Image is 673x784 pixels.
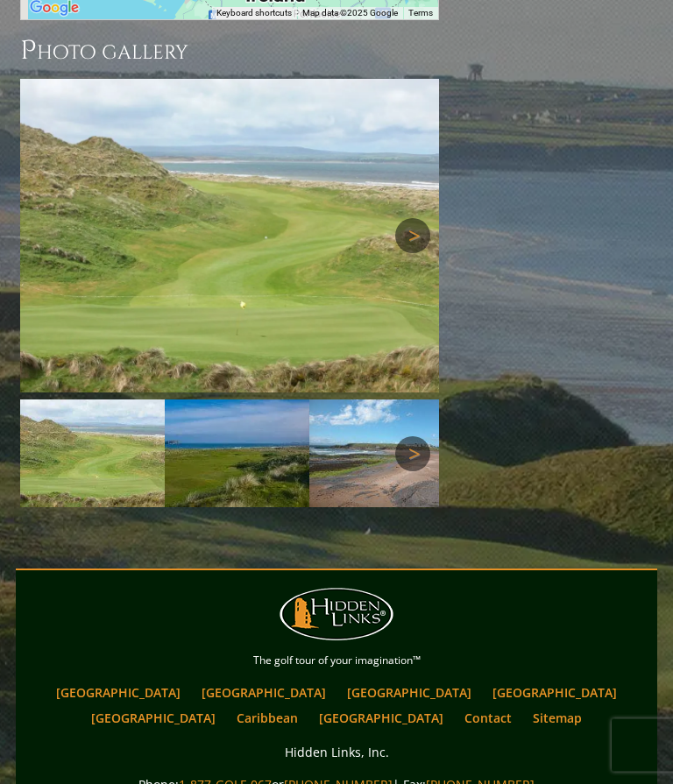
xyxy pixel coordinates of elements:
a: Next [395,437,430,472]
a: [GEOGRAPHIC_DATA] [47,681,189,706]
a: [GEOGRAPHIC_DATA] [193,681,335,706]
a: Next [395,219,430,254]
a: Contact [456,706,521,731]
a: [GEOGRAPHIC_DATA] [82,706,224,731]
a: Terms (opens in new tab) [408,9,433,18]
p: The golf tour of your imagination™ [20,652,653,671]
span: Map data ©2025 Google [302,9,398,18]
a: [GEOGRAPHIC_DATA] [310,706,452,731]
a: [GEOGRAPHIC_DATA] [338,681,480,706]
a: Caribbean [228,706,307,731]
a: [GEOGRAPHIC_DATA] [484,681,626,706]
a: Sitemap [524,706,591,731]
p: Hidden Links, Inc. [20,742,653,764]
h3: Photo Gallery [20,34,439,69]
